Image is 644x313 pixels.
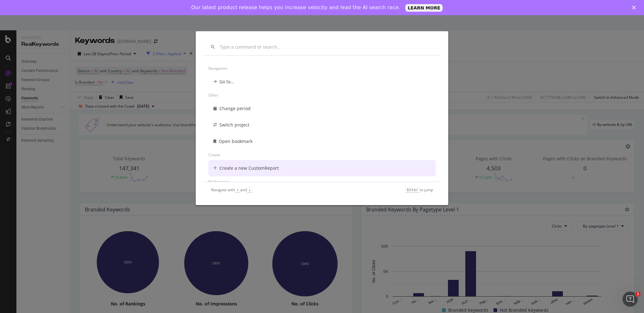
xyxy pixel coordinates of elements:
div: Navigation [208,63,436,74]
div: Change period [219,105,251,112]
div: modal [196,31,448,205]
div: Switch project [219,122,249,128]
a: LEARN MORE [405,4,443,12]
div: Close [632,6,638,9]
div: Preferences [208,176,436,187]
div: Create a new CustomReport [219,165,279,171]
kbd: ↑ [235,187,240,192]
span: 1 [635,292,641,297]
div: Create [208,150,436,160]
kbd: ↓ [247,187,252,192]
kbd: Enter [405,187,420,192]
div: Other [208,90,436,100]
div: Go to... [219,79,234,85]
div: to jump [405,187,433,192]
input: Type a command or search… [220,44,433,50]
div: Navigate with and [211,187,252,192]
div: Open bookmark [219,138,253,145]
iframe: Intercom live chat [623,292,638,307]
div: Our latest product release helps you increase velocity and lead the AI search race. [191,4,400,11]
